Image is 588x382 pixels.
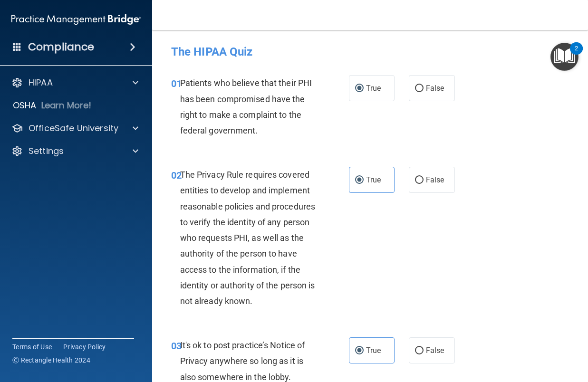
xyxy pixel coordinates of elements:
[12,355,90,365] span: Ⓒ Rectangle Health 2024
[11,123,138,134] a: OfficeSafe University
[171,340,182,352] span: 03
[180,340,305,382] span: It's ok to post practice’s Notice of Privacy anywhere so long as it is also somewhere in the lobby.
[11,77,138,88] a: HIPAA
[171,170,182,181] span: 02
[426,84,444,93] span: False
[29,145,64,157] p: Settings
[180,78,312,135] span: Patients who believe that their PHI has been compromised have the right to make a complaint to th...
[41,100,92,111] p: Learn More!
[171,78,182,89] span: 01
[366,84,381,93] span: True
[355,177,364,184] input: True
[11,145,138,157] a: Settings
[575,48,578,61] div: 2
[415,85,424,92] input: False
[415,347,424,354] input: False
[171,46,569,58] h4: The HIPAA Quiz
[11,10,141,29] img: PMB logo
[13,100,37,111] p: OSHA
[12,342,52,352] a: Terms of Use
[29,77,53,88] p: HIPAA
[366,346,381,355] span: True
[355,347,364,354] input: True
[415,177,424,184] input: False
[180,170,315,306] span: The Privacy Rule requires covered entities to develop and implement reasonable policies and proce...
[550,43,578,71] button: Open Resource Center, 2 new notifications
[355,85,364,92] input: True
[29,123,118,134] p: OfficeSafe University
[426,346,444,355] span: False
[28,40,94,54] h4: Compliance
[426,175,444,184] span: False
[63,342,106,352] a: Privacy Policy
[366,175,381,184] span: True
